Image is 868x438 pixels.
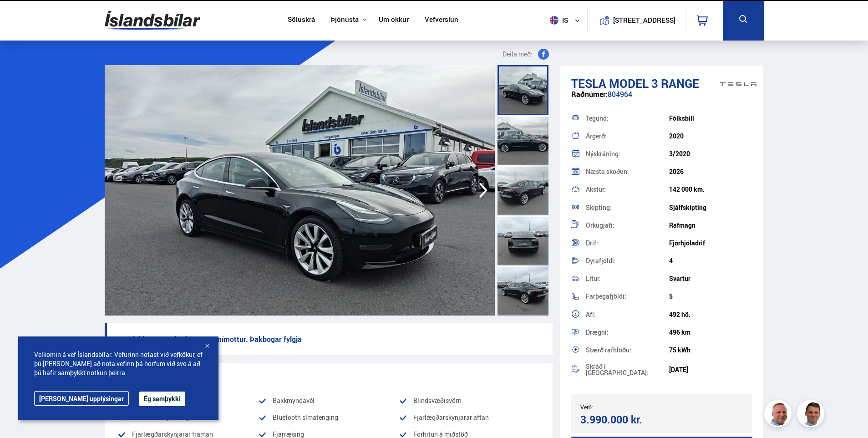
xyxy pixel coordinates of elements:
div: Tegund: [586,115,669,122]
li: Bluetooth símatenging [258,412,399,423]
button: is [546,7,587,34]
div: 142 000 km. [669,186,752,193]
span: Tesla [571,75,606,92]
div: Skipting: [586,204,669,211]
a: Um okkur [379,15,409,25]
li: Blindsvæðisvörn [399,395,539,406]
div: Svartur [669,275,752,282]
div: 804964 [571,90,753,108]
div: [DATE] [669,366,752,373]
div: 496 km [669,329,752,336]
div: 5 [669,293,752,300]
div: 3/2020 [669,150,752,158]
img: brand logo [720,70,756,98]
div: Afl: [586,311,669,318]
a: Söluskrá [288,15,315,25]
img: G0Ugv5HjCgRt.svg [105,5,200,35]
div: Skráð í [GEOGRAPHIC_DATA]: [586,363,669,376]
div: Verð: [580,404,662,410]
div: Fólksbíll [669,115,752,122]
div: Vinsæll búnaður [117,370,540,384]
img: svg+xml;base64,PHN2ZyB4bWxucz0iaHR0cDovL3d3dy53My5vcmcvMjAwMC9zdmciIHdpZHRoPSI1MTIiIGhlaWdodD0iNT... [550,16,558,25]
div: Fjórhjóladrif [669,239,752,247]
button: Deila með: [499,49,553,60]
div: 2020 [669,132,752,140]
a: [PERSON_NAME] upplýsingar [34,391,129,406]
img: FbJEzSuNWCJXmdc-.webp [798,401,826,428]
div: Rafmagn [669,222,752,229]
li: Fjarlægðarskynjarar aftan [399,412,539,423]
div: Dyrafjöldi: [586,258,669,264]
button: Þjónusta [331,15,359,24]
div: 75 kWh [669,346,752,354]
li: Bakkmyndavél [258,395,399,406]
span: is [546,16,569,25]
div: Litur: [586,275,669,282]
img: siFngHWaQ9KaOqBr.png [766,401,793,428]
div: 2026 [669,168,752,175]
div: 4 [669,257,752,265]
div: Farþegafjöldi: [586,293,669,300]
div: Árgerð: [586,133,669,139]
div: Sjálfskipting [669,204,752,211]
div: Orkugjafi: [586,222,669,229]
span: Deila með: [503,49,533,60]
button: Ég samþykki [139,392,185,406]
span: Raðnúmer: [571,89,608,99]
div: Nýskráning: [586,151,669,157]
button: [STREET_ADDRESS] [617,16,672,24]
a: [STREET_ADDRESS] [592,7,680,33]
div: 492 hö. [669,311,752,318]
div: 3.990.000 kr. [580,413,659,426]
div: Drif: [586,240,669,246]
div: Akstur: [586,186,669,193]
div: Stærð rafhlöðu: [586,347,669,353]
span: Velkomin á vef Íslandsbílar. Vefurinn notast við vefkökur, ef þú [PERSON_NAME] að nota vefinn þá ... [34,350,203,377]
img: 3473725.jpeg [105,65,495,316]
span: Model 3 RANGE [609,75,699,92]
div: Drægni: [586,329,669,336]
a: Vefverslun [425,15,458,25]
div: Næsta skoðun: [586,168,669,175]
p: Ný dekk. Dráttarkrókur. Gúmmímottur. Þakbogar fylgja [105,323,553,355]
